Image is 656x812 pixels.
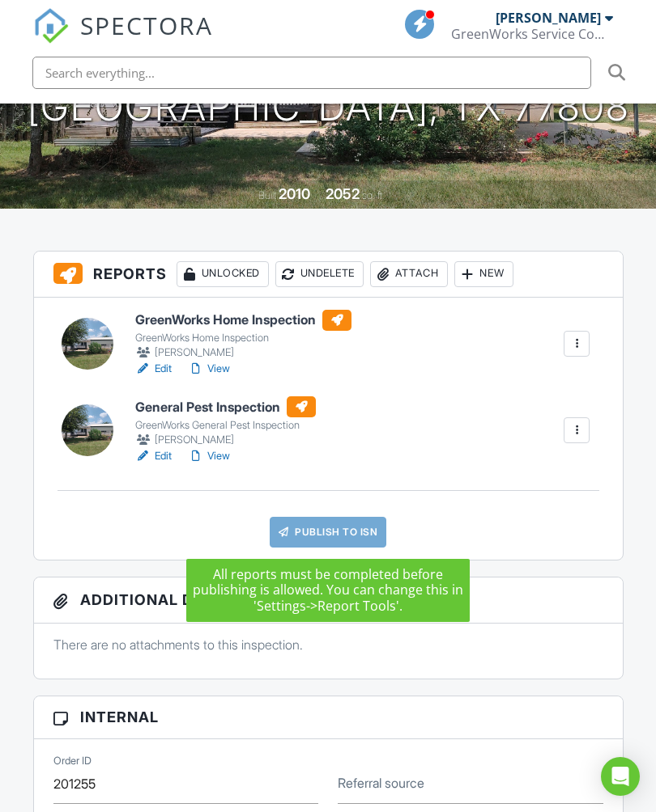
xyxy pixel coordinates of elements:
div: [PERSON_NAME] [496,10,601,26]
h6: GreenWorks Home Inspection [135,310,351,331]
div: Attach [370,261,448,287]
h3: Internal [34,696,623,738]
div: 2010 [279,185,310,202]
img: The Best Home Inspection Software - Spectora [33,8,69,44]
a: View [188,448,230,464]
div: New [454,261,513,287]
a: Edit [135,448,172,464]
div: GreenWorks Service Company [451,26,613,42]
div: GreenWorks General Pest Inspection [135,419,316,432]
div: New [294,587,353,613]
div: 2052 [326,185,360,202]
label: Order ID [53,754,92,768]
a: GreenWorks Home Inspection GreenWorks Home Inspection [PERSON_NAME] [135,310,351,362]
a: Publish to ISN [270,517,386,548]
span: SPECTORA [80,8,213,42]
label: Referral source [338,774,424,792]
div: Undelete [275,261,364,287]
h6: General Pest Inspection [135,396,316,417]
h1: [STREET_ADDRESS] [GEOGRAPHIC_DATA], TX 77808 [28,43,629,129]
span: Built [258,189,276,201]
span: sq. ft. [362,189,385,201]
a: Edit [135,361,172,377]
input: Search everything... [32,57,591,89]
h3: Additional Documents [34,577,623,624]
div: Unlocked [177,261,269,287]
a: SPECTORA [33,22,213,56]
div: [PERSON_NAME] [135,432,316,448]
div: [PERSON_NAME] [135,345,351,361]
p: There are no attachments to this inspection. [53,636,603,653]
div: Open Intercom Messenger [601,757,640,796]
a: General Pest Inspection GreenWorks General Pest Inspection [PERSON_NAME] [135,396,316,448]
a: View [188,361,230,377]
h3: Reports [34,252,623,298]
div: GreenWorks Home Inspection [135,332,351,345]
